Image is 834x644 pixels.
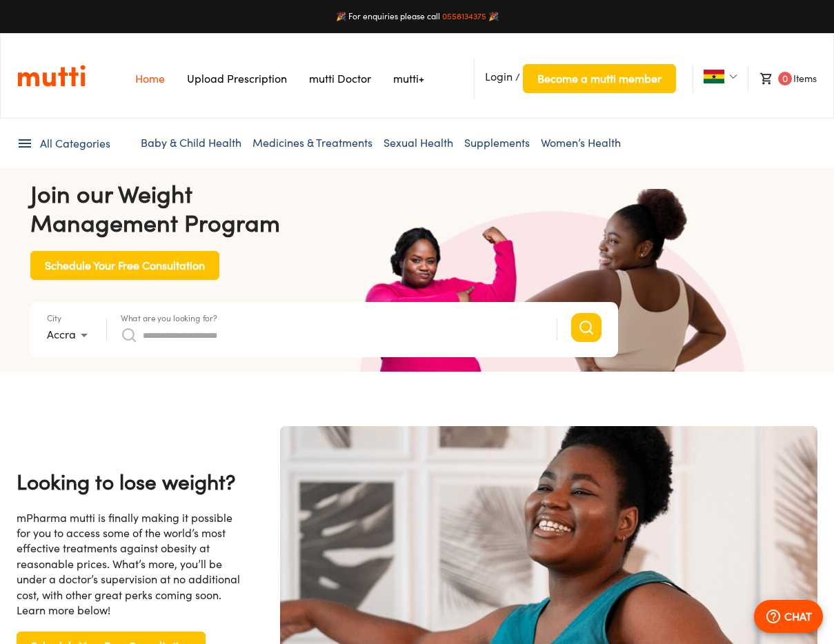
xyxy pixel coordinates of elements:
label: City [47,314,61,322]
a: Medicines & Treatments [252,136,373,150]
a: 0558134375 [442,11,486,21]
span: Login [485,70,513,83]
li: Items [748,66,817,91]
span: Become a mutti member [537,69,662,88]
button: Search [571,313,602,342]
h4: Looking to lose weight? [17,467,241,496]
img: Logo [17,64,86,88]
a: Link on the logo navigates to HomePage [17,64,86,88]
div: Accra [47,324,92,346]
a: Schedule Your Free Consultation [30,258,219,270]
a: Baby & Child Health [141,136,241,150]
span: Schedule Your Free Consultation [45,256,205,275]
div: mPharma mutti is finally making it possible for you to access some of the world’s most effective ... [17,510,241,618]
img: Dropdown [729,72,737,81]
a: Supplements [464,136,530,150]
label: What are you looking for? [121,314,217,322]
button: Become a mutti member [523,64,676,93]
a: Navigates to mutti+ page [393,72,424,85]
a: Sexual Health [384,136,453,150]
a: Navigates to Prescription Upload Page [187,72,287,85]
a: Navigates to mutti doctor website [309,72,371,85]
span: 0 [778,72,792,85]
p: CHAT [784,608,812,625]
a: Women’s Health [541,136,621,150]
li: / [474,59,676,99]
button: Schedule Your Free Consultation [30,251,219,280]
a: Navigates to Home Page [135,72,165,85]
img: Ghana [704,70,724,83]
span: All Categories [40,136,110,152]
button: CHAT [754,600,823,633]
h4: Join our Weight Management Program [30,179,618,237]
